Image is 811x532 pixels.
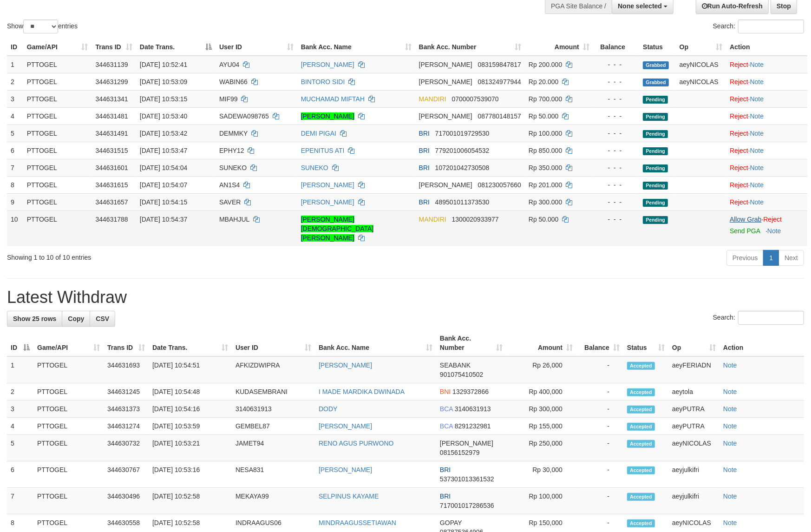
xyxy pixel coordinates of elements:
td: · [726,73,807,90]
a: Previous [726,250,764,266]
td: · [726,56,807,73]
span: Rp 700.000 [529,95,562,103]
span: [DATE] 10:53:42 [140,130,187,137]
span: Copy 8291232981 to clipboard [455,422,491,430]
td: aeyPUTRA [668,418,719,435]
span: 344631139 [96,61,128,68]
span: Accepted [627,519,655,527]
td: PTTOGEL [33,418,104,435]
td: 10 [7,210,23,246]
span: MIF99 [219,95,238,103]
a: Reject [730,147,748,154]
a: DEMI PIGAI [301,130,336,137]
a: DODY [319,405,337,413]
td: [DATE] 10:53:16 [149,461,232,488]
span: MANDIRI [419,95,446,103]
td: PTTOGEL [33,488,104,514]
div: Showing 1 to 10 of 10 entries [7,249,331,262]
td: PTTOGEL [33,435,104,461]
span: [DATE] 10:53:47 [140,147,187,154]
a: Reject [730,112,748,120]
div: - - - [597,129,635,138]
td: PTTOGEL [33,383,104,401]
td: PTTOGEL [33,401,104,418]
td: 8 [7,176,23,193]
td: 1 [7,56,23,73]
td: - [576,488,623,514]
span: Copy 901075410502 to clipboard [440,371,483,378]
span: Copy 1329372866 to clipboard [452,388,489,395]
td: PTTOGEL [23,176,92,193]
td: 5 [7,125,23,142]
span: Copy 081230057660 to clipboard [478,181,521,189]
a: [PERSON_NAME] [301,181,354,189]
td: PTTOGEL [33,356,104,383]
span: 344631481 [96,112,128,120]
span: Copy 1300020933977 to clipboard [452,216,499,223]
a: [PERSON_NAME] [301,198,354,206]
td: NESA831 [232,461,315,488]
span: [PERSON_NAME] [419,112,472,120]
th: Bank Acc. Name: activate to sort column ascending [315,330,436,356]
div: - - - [597,215,635,224]
span: 344631601 [96,164,128,171]
a: Reject [730,164,748,171]
span: Accepted [627,423,655,431]
span: 344631341 [96,95,128,103]
span: GOPAY [440,519,462,526]
td: [DATE] 10:52:58 [149,488,232,514]
span: Accepted [627,362,655,370]
span: Copy 107201042730508 to clipboard [435,164,490,171]
span: Rp 850.000 [529,147,562,154]
span: 344631657 [96,198,128,206]
td: - [576,418,623,435]
th: User ID: activate to sort column ascending [232,330,315,356]
span: 344631515 [96,147,128,154]
a: [PERSON_NAME] [DEMOGRAPHIC_DATA] [PERSON_NAME] [301,216,374,242]
td: 344631693 [104,356,149,383]
span: Copy 717001019729530 to clipboard [435,130,490,137]
span: [DATE] 10:54:04 [140,164,187,171]
span: Copy 0700007539070 to clipboard [452,95,499,103]
a: Note [723,422,737,430]
td: GEMBEL87 [232,418,315,435]
a: I MADE MARDIKA DWINADA [319,388,405,395]
th: Amount: activate to sort column ascending [525,39,593,56]
td: Rp 300,000 [506,401,576,418]
td: PTTOGEL [23,125,92,142]
a: Reject [730,61,748,68]
h1: Latest Withdraw [7,288,804,307]
td: [DATE] 10:53:59 [149,418,232,435]
span: Grabbed [643,79,669,86]
td: PTTOGEL [33,461,104,488]
span: Copy [68,315,84,322]
span: Pending [643,130,668,138]
span: BCA [440,422,453,430]
div: - - - [597,197,635,207]
span: WABIN66 [219,78,248,85]
span: MANDIRI [419,216,446,223]
span: [DATE] 10:54:07 [140,181,187,189]
td: - [576,401,623,418]
td: MEKAYA99 [232,488,315,514]
span: [DATE] 10:53:40 [140,112,187,120]
span: Pending [643,96,668,104]
a: Note [750,95,764,103]
td: 3140631913 [232,401,315,418]
th: Bank Acc. Number: activate to sort column ascending [436,330,506,356]
th: Game/API: activate to sort column ascending [23,39,92,56]
a: Note [750,112,764,120]
td: · [726,193,807,210]
span: [PERSON_NAME] [419,181,472,189]
th: Status: activate to sort column ascending [623,330,668,356]
span: Accepted [627,388,655,396]
a: Reject [763,216,782,223]
select: Showentries [23,20,58,33]
span: BRI [419,164,430,171]
span: [DATE] 10:53:09 [140,78,187,85]
a: SUNEKO [301,164,328,171]
span: DEMMKY [219,130,248,137]
a: Reject [730,198,748,206]
span: Copy 779201006054532 to clipboard [435,147,490,154]
a: [PERSON_NAME] [319,466,372,473]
